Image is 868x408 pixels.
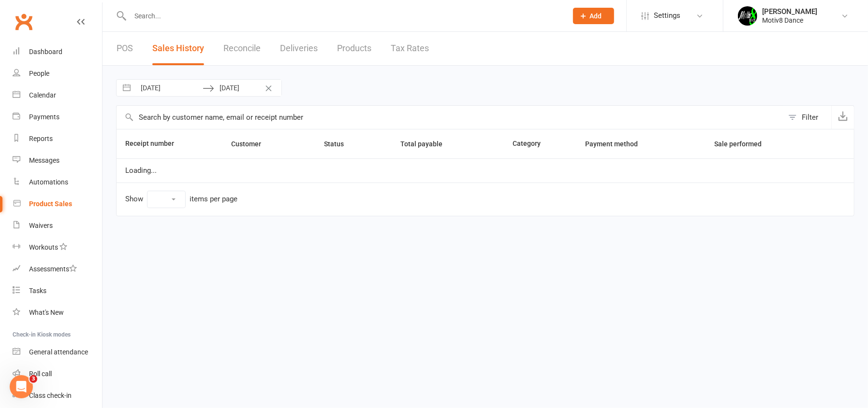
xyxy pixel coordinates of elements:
div: Reports [29,135,53,142]
div: Motiv8 Dance [762,16,817,25]
button: Clear Dates [260,79,277,97]
a: Class kiosk mode [13,385,102,407]
div: General attendance [29,348,88,356]
input: Search... [127,9,560,23]
div: Calendar [29,91,56,99]
span: 3 [29,375,37,383]
a: Tax Rates [391,32,429,65]
a: Dashboard [13,41,102,63]
div: Payments [29,113,59,121]
a: General attendance kiosk mode [13,341,102,363]
a: Products [337,32,371,65]
a: Assessments [13,258,102,280]
span: Customer [231,140,272,148]
a: Calendar [13,84,102,106]
span: Status [324,140,354,148]
input: Search by customer name, email or receipt number [117,106,783,129]
div: People [29,70,49,77]
a: People [13,63,102,84]
div: Tasks [29,287,46,295]
td: Loading... [117,158,854,183]
button: Total payable [400,138,453,150]
button: Customer [231,138,272,150]
th: Category [504,129,576,158]
div: Roll call [29,370,52,378]
a: Product Sales [13,193,102,215]
img: thumb_image1679272194.png [738,6,757,26]
a: Sales History [152,32,204,65]
a: Waivers [13,215,102,237]
input: From [135,80,203,96]
div: What's New [29,309,64,316]
a: POS [117,32,133,65]
button: Interact with the calendar and add the check-in date for your trip. [118,80,135,96]
span: Add [590,12,602,20]
span: Settings [654,5,680,27]
button: Filter [783,106,831,129]
a: Automations [13,171,102,193]
div: Automations [29,178,68,186]
div: Show [125,191,237,208]
div: [PERSON_NAME] [762,7,817,16]
a: Reports [13,128,102,150]
button: Sale performed [714,138,772,150]
a: Messages [13,150,102,171]
span: Payment method [585,140,648,148]
a: Tasks [13,280,102,302]
div: Filter [802,112,818,123]
span: Sale performed [714,140,772,148]
span: Total payable [400,140,453,148]
div: Workouts [29,243,58,251]
div: Dashboard [29,48,62,56]
div: Assessments [29,265,77,273]
a: Roll call [13,363,102,385]
button: Status [324,138,354,150]
div: Messages [29,156,59,164]
th: Receipt number [117,129,222,158]
a: Workouts [13,237,102,258]
div: Product Sales [29,200,72,208]
button: Add [573,8,614,24]
a: What's New [13,302,102,324]
iframe: Intercom live chat [10,375,33,398]
a: Clubworx [12,10,36,34]
a: Deliveries [280,32,318,65]
a: Payments [13,106,102,128]
input: To [214,80,281,96]
a: Reconcile [223,32,261,65]
div: items per page [190,195,237,203]
div: Waivers [29,222,53,229]
div: Class check-in [29,392,72,399]
button: Payment method [585,138,648,150]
